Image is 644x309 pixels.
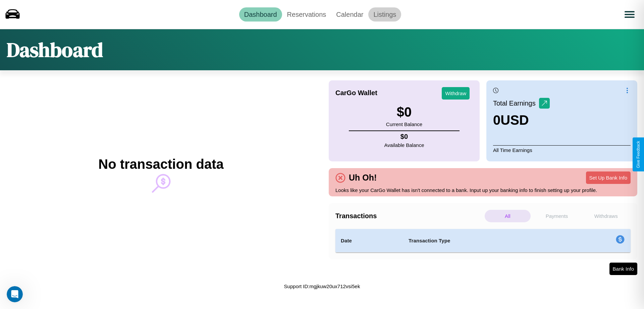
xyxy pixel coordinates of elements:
p: All Time Earnings [493,145,631,155]
button: Withdraw [442,87,470,100]
button: Set Up Bank Info [586,171,631,184]
button: Bank Info [609,263,637,275]
p: Payments [534,210,580,222]
h4: CarGo Wallet [335,89,377,97]
a: Dashboard [239,7,282,22]
h4: Transactions [335,212,483,220]
p: Looks like your CarGo Wallet has isn't connected to a bank. Input up your banking info to finish ... [335,186,631,195]
table: simple table [335,229,631,253]
p: Support ID: mgjkuw20ux712vsi5ek [284,282,360,291]
h4: Date [341,237,398,245]
p: Current Balance [386,120,422,129]
button: Open menu [620,5,639,24]
p: All [485,210,531,222]
h1: Dashboard [7,36,103,64]
h4: Uh Oh! [345,173,380,183]
div: Give Feedback [636,141,641,168]
a: Reservations [282,7,331,22]
h3: 0 USD [493,113,550,128]
a: Listings [368,7,401,22]
h4: Transaction Type [409,237,561,245]
p: Available Balance [384,141,424,150]
iframe: Intercom live chat [7,286,23,302]
h2: No transaction data [98,157,223,172]
h4: $ 0 [384,133,424,141]
p: Total Earnings [493,97,539,109]
a: Calendar [331,7,368,22]
h3: $ 0 [386,105,422,120]
p: Withdraws [583,210,629,222]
